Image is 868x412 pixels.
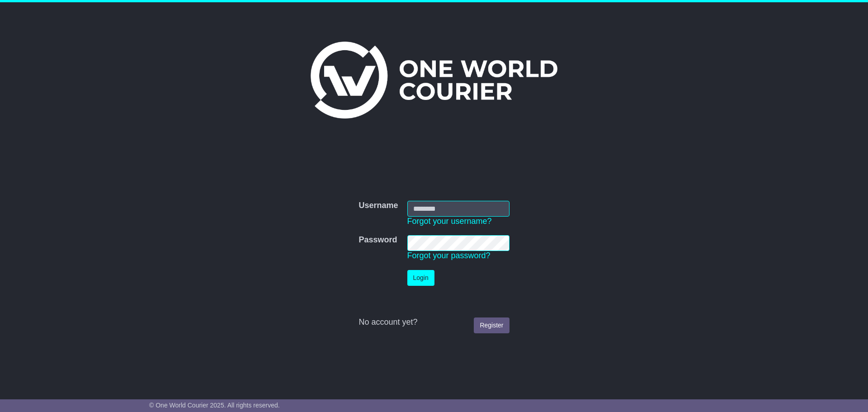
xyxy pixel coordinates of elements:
div: No account yet? [359,317,509,327]
img: One World [311,42,557,118]
a: Forgot your username? [407,217,492,226]
button: Login [407,270,434,286]
a: Forgot your password? [407,251,491,260]
a: Register [474,317,509,333]
span: © One World Courier 2025. All rights reserved. [149,402,280,409]
label: Username [359,201,398,211]
label: Password [359,235,397,245]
